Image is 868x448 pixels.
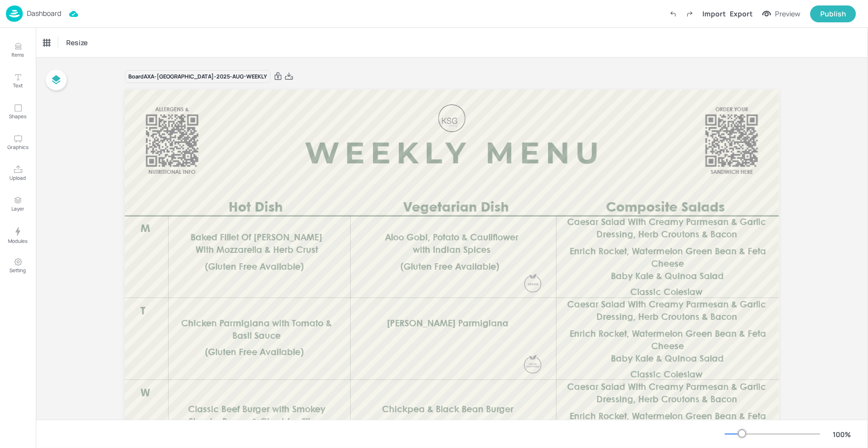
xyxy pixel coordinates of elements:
label: Undo (Ctrl + Z) [665,5,681,22]
span: Caesar Salad With Creamy Parmesan & Garlic Dressing, Herb Croutons & Bacon [568,219,767,239]
span: Chicken Parmigiana with Tomato & Basil Sauce [181,320,332,341]
img: logo-86c26b7e.jpg [6,5,23,22]
span: [PERSON_NAME] Parmigiana [387,320,508,328]
button: Publish [810,5,856,22]
span: (Gluten Free Available) [400,263,499,272]
span: Enrich Rocket, Watermelon Green Bean & Feta Cheese [570,330,766,351]
div: Publish [820,8,846,19]
div: Export [730,8,753,19]
span: (Gluten Free Available) [205,263,304,272]
span: Enrich Rocket, Watermelon Green Bean & Feta Cheese [570,248,766,269]
div: Import [702,8,726,19]
span: Classic Coleslaw [631,371,703,379]
span: Resize [64,37,90,48]
div: Preview [775,8,800,19]
span: Baby Kale & Quinoa Salad [611,355,724,364]
label: Redo (Ctrl + Y) [681,5,698,22]
span: (Gluten Free Available) [205,349,304,358]
span: Baby Kale & Quinoa Salad [611,273,724,281]
span: Caesar Salad With Creamy Parmesan & Garlic Dressing, Herb Croutons & Bacon [568,383,767,404]
div: Board AXA-[GEOGRAPHIC_DATA]-2025-AUG-WEEKLY [125,70,271,83]
span: Caesar Salad With Creamy Parmesan & Garlic Dressing, Herb Croutons & Bacon [568,301,767,322]
span: Classic Coleslaw [631,289,703,297]
span: Baked Fillet Of [PERSON_NAME] With Mozzarella & Herb Crust [191,234,322,255]
span: Aloo Gobi, Potato & Cauliflower with Indian Spices [385,234,518,255]
span: Chickpea & Black Bean Burger [382,406,513,414]
p: Dashboard [27,10,61,17]
div: 100 % [830,429,854,440]
span: Classic Beef Burger with Smokey Streaky Bacon & Cheddar Slices [188,406,325,427]
button: Preview [757,6,806,21]
span: Enrich Rocket, Watermelon Green Bean & Feta Cheese [570,413,766,434]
